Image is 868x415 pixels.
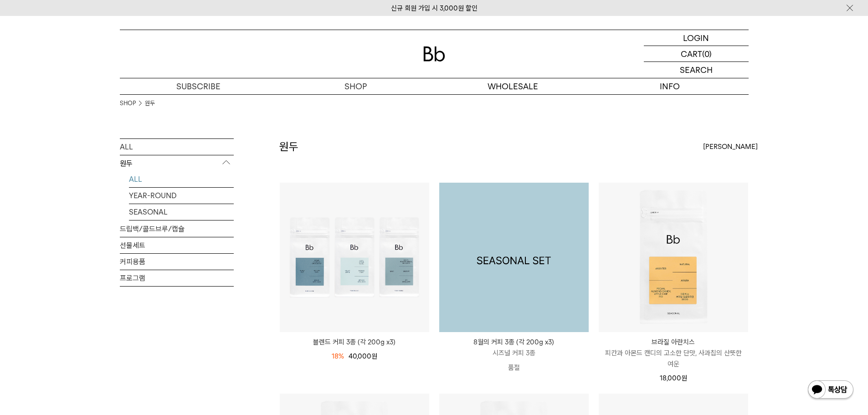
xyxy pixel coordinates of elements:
[423,46,445,61] img: 로고
[332,351,344,362] div: 18%
[120,78,277,94] a: SUBSCRIBE
[279,139,298,154] h2: 원두
[349,352,377,360] span: 40,000
[120,270,234,286] a: 프로그램
[280,337,429,348] a: 블렌드 커피 3종 (각 200g x3)
[277,78,434,94] a: SHOP
[599,337,748,348] p: 브라질 아란치스
[591,78,749,94] p: INFO
[145,99,155,108] a: 원두
[120,221,234,237] a: 드립백/콜드브루/캡슐
[129,204,234,220] a: SEASONAL
[129,188,234,204] a: YEAR-ROUND
[439,183,589,332] a: 8월의 커피 3종 (각 200g x3)
[680,62,713,78] p: SEARCH
[599,348,748,369] p: 피칸과 아몬드 캔디의 고소한 단맛, 사과칩의 산뜻한 여운
[120,237,234,253] a: 선물세트
[280,183,429,332] img: 블렌드 커피 3종 (각 200g x3)
[439,183,589,332] img: 1000000743_add2_021.png
[702,46,712,61] p: (0)
[120,139,234,155] a: ALL
[807,379,854,401] img: 카카오톡 채널 1:1 채팅 버튼
[371,352,377,360] span: 원
[683,30,709,46] p: LOGIN
[681,46,702,61] p: CART
[439,348,589,359] p: 시즈널 커피 3종
[439,359,589,377] p: 품절
[439,337,589,359] a: 8월의 커피 3종 (각 200g x3) 시즈널 커피 3종
[599,183,748,332] img: 브라질 아란치스
[703,141,758,152] span: [PERSON_NAME]
[129,171,234,187] a: ALL
[120,99,136,108] a: SHOP
[644,46,749,62] a: CART (0)
[681,374,687,382] span: 원
[434,78,591,94] p: WHOLESALE
[599,337,748,369] a: 브라질 아란치스 피칸과 아몬드 캔디의 고소한 단맛, 사과칩의 산뜻한 여운
[660,374,687,382] span: 18,000
[439,337,589,348] p: 8월의 커피 3종 (각 200g x3)
[644,30,749,46] a: LOGIN
[391,4,478,12] a: 신규 회원 가입 시 3,000원 할인
[120,155,234,172] p: 원두
[120,254,234,270] a: 커피용품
